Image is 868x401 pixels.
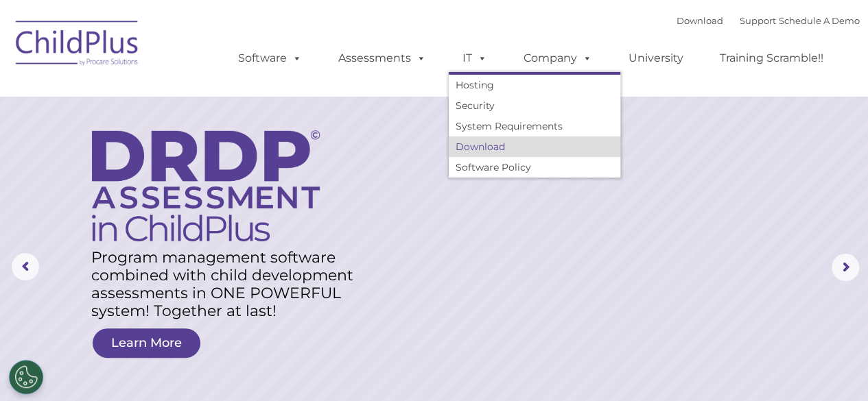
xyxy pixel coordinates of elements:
[510,45,606,72] a: Company
[449,136,620,157] a: Download
[449,45,501,72] a: IT
[677,15,723,26] a: Download
[91,249,369,320] rs-layer: Program management software combined with child development assessments in ONE POWERFUL system! T...
[615,45,697,72] a: University
[92,130,320,241] img: DRDP Assessment in ChildPlus
[449,75,620,95] a: Hosting
[191,147,249,157] span: Phone number
[449,95,620,116] a: Security
[677,15,860,26] font: |
[706,45,837,72] a: Training Scramble!!
[191,90,233,101] span: Last name
[224,45,316,72] a: Software
[93,328,200,358] a: Learn More
[779,15,860,26] a: Schedule A Demo
[740,15,776,26] a: Support
[799,335,868,401] iframe: Chat Widget
[325,45,440,72] a: Assessments
[449,157,620,178] a: Software Policy
[9,11,146,80] img: ChildPlus by Procare Solutions
[449,116,620,136] a: System Requirements
[9,360,43,394] button: Cookies Settings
